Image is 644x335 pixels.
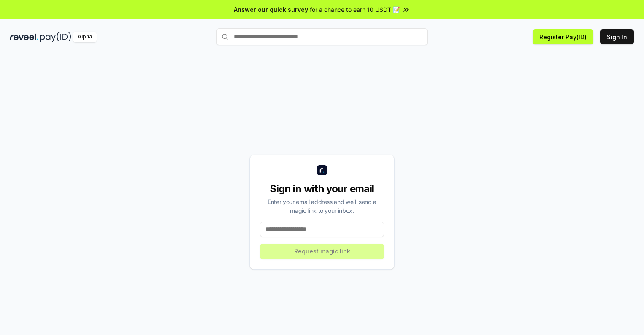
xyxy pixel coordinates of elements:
span: Answer our quick survey [234,5,308,14]
button: Register Pay(ID) [533,29,593,44]
div: Enter your email address and we’ll send a magic link to your inbox. [260,197,384,215]
img: pay_id [40,32,71,42]
img: reveel_dark [10,32,38,42]
button: Sign In [600,29,634,44]
img: logo_small [317,165,327,175]
span: for a chance to earn 10 USDT 📝 [310,5,400,14]
div: Sign in with your email [260,182,384,196]
div: Alpha [73,32,97,42]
